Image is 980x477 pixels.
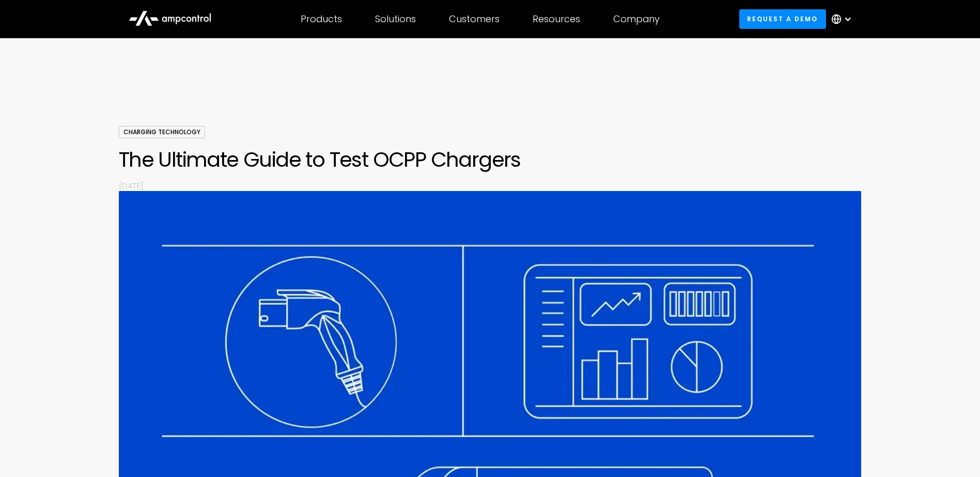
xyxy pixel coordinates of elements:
[613,13,660,25] div: Company
[739,9,826,28] a: Request a demo
[533,13,580,25] div: Resources
[449,13,500,25] div: Customers
[301,13,342,25] div: Products
[119,180,862,191] p: [DATE]
[119,147,862,172] h1: The Ultimate Guide to Test OCPP Chargers
[375,13,416,25] div: Solutions
[119,126,205,138] div: Charging Technology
